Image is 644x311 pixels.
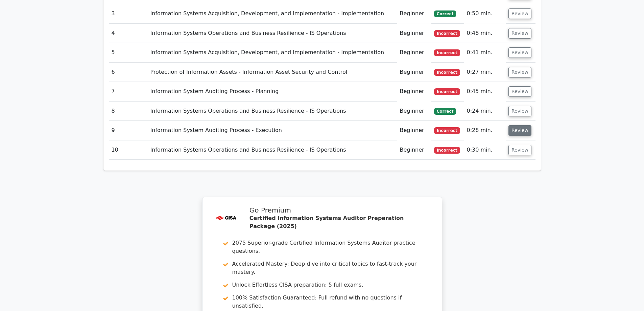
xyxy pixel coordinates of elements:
[148,24,397,43] td: Information Systems Operations and Business Resilience - IS Operations
[109,82,148,101] td: 7
[109,24,148,43] td: 4
[434,147,460,154] span: Incorrect
[464,63,506,82] td: 0:27 min.
[148,140,397,160] td: Information Systems Operations and Business Resilience - IS Operations
[109,102,148,121] td: 8
[508,86,531,97] button: Review
[109,140,148,160] td: 10
[434,127,460,134] span: Incorrect
[508,125,531,136] button: Review
[508,106,531,116] button: Review
[464,43,506,62] td: 0:41 min.
[109,4,148,23] td: 3
[434,10,456,17] span: Correct
[464,102,506,121] td: 0:24 min.
[397,4,431,23] td: Beginner
[508,47,531,58] button: Review
[148,82,397,101] td: Information System Auditing Process - Planning
[434,88,460,95] span: Incorrect
[148,43,397,62] td: Information Systems Acquisition, Development, and Implementation - Implementation
[434,49,460,56] span: Incorrect
[397,43,431,62] td: Beginner
[148,63,397,82] td: Protection of Information Assets - Information Asset Security and Control
[434,108,456,115] span: Correct
[434,30,460,37] span: Incorrect
[397,24,431,43] td: Beginner
[464,140,506,160] td: 0:30 min.
[508,28,531,39] button: Review
[397,140,431,160] td: Beginner
[148,102,397,121] td: Information Systems Operations and Business Resilience - IS Operations
[508,8,531,19] button: Review
[109,63,148,82] td: 6
[464,24,506,43] td: 0:48 min.
[109,121,148,140] td: 9
[508,145,531,155] button: Review
[397,121,431,140] td: Beginner
[109,43,148,62] td: 5
[464,121,506,140] td: 0:28 min.
[464,4,506,23] td: 0:50 min.
[434,69,460,76] span: Incorrect
[397,63,431,82] td: Beginner
[508,67,531,77] button: Review
[464,82,506,101] td: 0:45 min.
[397,102,431,121] td: Beginner
[148,121,397,140] td: Information System Auditing Process - Execution
[148,4,397,23] td: Information Systems Acquisition, Development, and Implementation - Implementation
[397,82,431,101] td: Beginner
